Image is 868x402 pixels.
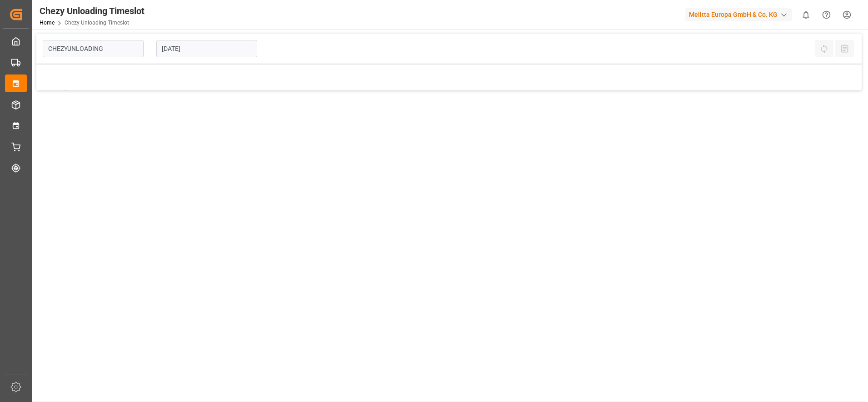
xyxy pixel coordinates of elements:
[816,5,837,25] button: Help Center
[796,5,816,25] button: show 0 new notifications
[40,20,55,26] a: Home
[685,6,796,23] button: Melitta Europa GmbH & Co. KG
[43,40,144,57] input: Type to search/select
[685,8,792,21] div: Melitta Europa GmbH & Co. KG
[156,40,257,57] input: DD.MM.YYYY
[40,4,145,18] div: Chezy Unloading Timeslot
